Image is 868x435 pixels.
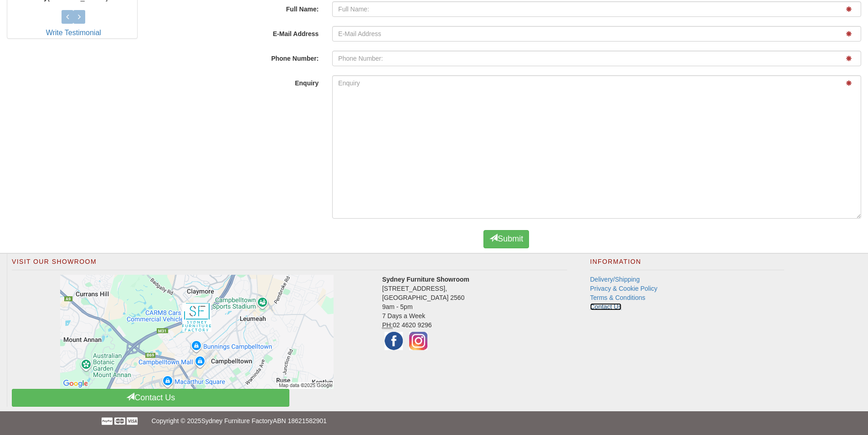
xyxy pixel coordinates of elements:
[144,1,325,14] label: Full Name:
[590,276,640,283] a: Delivery/Shipping
[332,1,861,17] input: Full Name:
[144,26,325,38] label: E-Mail Address
[12,389,289,407] a: Contact Us
[201,417,273,425] a: Sydney Furniture Factory
[483,230,529,248] button: Submit
[60,275,334,389] img: Click to activate map
[382,276,469,283] strong: Sydney Furniture Showroom
[382,321,393,329] abbr: Phone
[151,411,716,430] p: Copyright © 2025 ABN 18621582901
[590,285,657,292] a: Privacy & Cookie Policy
[332,51,861,66] input: Phone Number:
[144,51,325,63] label: Phone Number:
[590,258,784,270] h2: Information
[12,258,567,270] h2: Visit Our Showroom
[19,275,375,389] a: Click to activate map
[407,330,430,352] img: Instagram
[382,330,405,352] img: Facebook
[590,303,621,310] a: Contact Us
[46,29,101,37] a: Write Testimonial
[332,26,861,42] input: E-Mail Address
[144,75,325,88] label: Enquiry
[590,294,645,301] a: Terms & Conditions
